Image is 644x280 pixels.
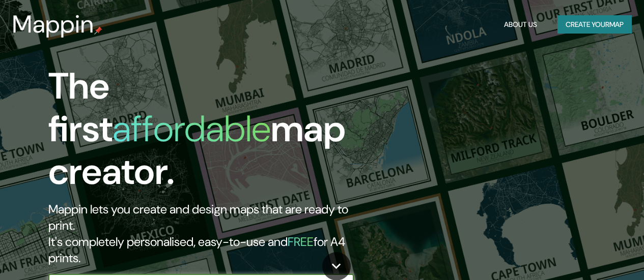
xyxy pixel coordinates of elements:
button: Create yourmap [557,15,632,34]
h1: affordable [113,105,271,152]
button: About Us [500,15,541,34]
h3: Mappin [12,10,94,39]
h5: FREE [288,234,314,250]
h2: Mappin lets you create and design maps that are ready to print. It's completely personalised, eas... [48,201,371,266]
h1: The first map creator. [48,65,371,201]
img: mappin-pin [94,26,102,35]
